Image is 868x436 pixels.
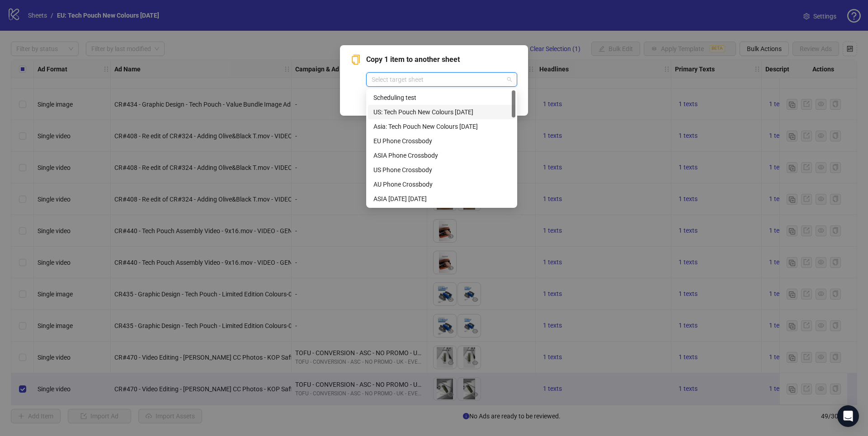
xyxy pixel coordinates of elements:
div: US: Tech Pouch New Colours [DATE] [373,107,510,117]
div: EU Phone Crossbody [373,136,510,146]
div: US Phone Crossbody [373,165,510,175]
div: ASIA Phone Crossbody [373,150,510,160]
div: ASIA Phone Crossbody [368,148,515,163]
div: US Phone Crossbody [368,163,515,177]
div: ASIA [DATE] [DATE] [373,194,510,204]
div: AU Phone Crossbody [368,177,515,192]
div: Scheduling test [373,93,510,103]
div: AU Phone Crossbody [373,179,510,189]
div: ASIA Father's Day August 2025 [368,192,515,206]
div: Scheduling test [368,90,515,105]
div: Asia: Tech Pouch New Colours July 25 [368,119,515,134]
div: EU Phone Crossbody [368,134,515,148]
div: Open Intercom Messenger [837,405,859,427]
span: copy [351,55,361,65]
span: Copy 1 item to another sheet [366,54,517,65]
div: US: Tech Pouch New Colours July 25 [368,105,515,119]
div: Asia: Tech Pouch New Colours [DATE] [373,122,510,131]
